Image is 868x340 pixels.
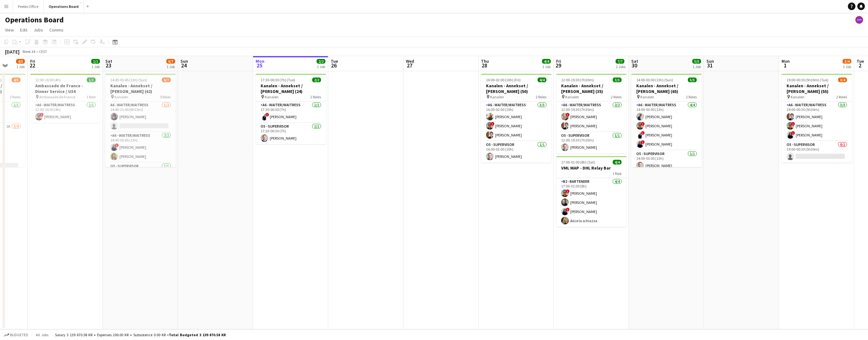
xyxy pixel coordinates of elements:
a: Edit [18,26,30,34]
span: Total Budgeted 3 139 870.58 KR [169,332,226,337]
span: Comms [49,27,64,33]
app-user-avatar: Support Team [855,16,863,24]
div: [DATE] [5,49,19,55]
span: Jobs [34,27,43,33]
span: Budgeted [10,333,28,337]
div: CEST [39,49,47,54]
span: Edit [20,27,27,33]
a: Comms [47,26,66,34]
a: Jobs [31,26,46,34]
button: Peebls Office [13,0,44,13]
span: Week 34 [21,49,36,54]
div: Salary 3 139 670.58 KR + Expenses 200.00 KR + Subsistence 0.00 KR = [55,332,226,337]
h1: Operations Board [5,15,64,25]
a: View [3,26,16,34]
button: Budgeted [3,331,29,338]
span: View [5,27,14,33]
button: Operations Board [44,0,84,13]
span: All jobs [35,332,50,337]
